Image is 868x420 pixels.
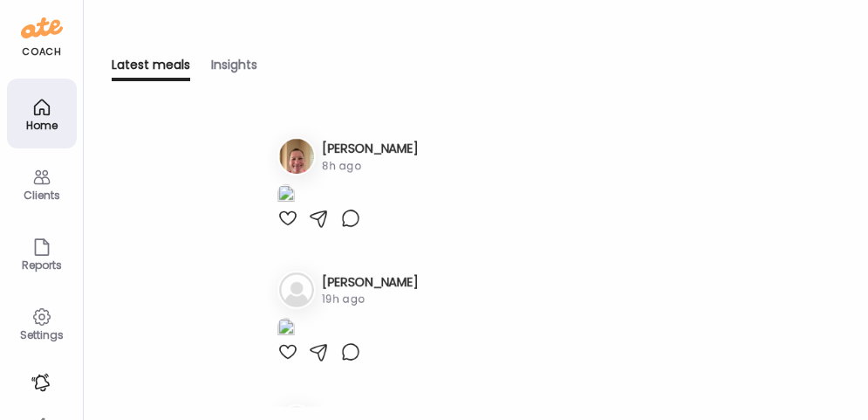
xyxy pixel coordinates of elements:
img: bg-avatar-default.svg [279,272,314,307]
div: 8h ago [323,158,419,174]
img: images%2FflEIjWeSb8ZGtLJO4JPNydGjhoE2%2FBKRhbGyhqEKrCndNTFvl%2FKa8Z85fYsM7AQYQEv00h_1080 [277,318,295,341]
div: 19h ago [323,292,419,307]
div: Settings [10,329,73,341]
div: Latest meals [112,56,190,81]
div: Clients [10,189,73,201]
h3: [PERSON_NAME] [323,273,419,292]
div: Home [10,120,73,131]
h3: [PERSON_NAME] [323,140,419,158]
div: coach [22,45,61,59]
img: avatars%2FPltaLHtbMRdY6hvW1cLZ4xjFVjV2 [279,139,314,174]
img: ate [21,14,63,42]
div: Reports [10,259,73,271]
img: images%2FPltaLHtbMRdY6hvW1cLZ4xjFVjV2%2FcRUwXAGxzlA2ZmvZHjow%2FlOdOMPOHOLYPSgeYrFRy_1080 [277,184,295,208]
div: Insights [211,56,257,81]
